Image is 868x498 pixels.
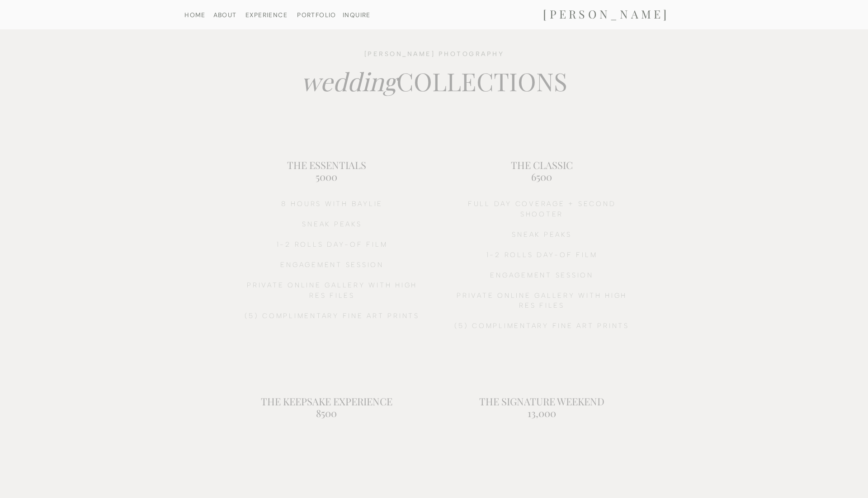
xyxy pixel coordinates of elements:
i: wedding [301,64,396,98]
a: PORTFOLIO [293,12,340,18]
h2: full day coverage + second shooter sneak peaks 1-2 ROLLS DAY-OF FILM ENGAGEMENT SESSION PRIVATE O... [450,199,634,362]
a: [PERSON_NAME] [515,7,697,22]
a: INQUIRE [340,12,373,18]
h2: THE ESSENTIALS 5000 [253,159,400,171]
h2: 8 HOURS witH BAYLIE sneak peaks 1-2 ROLLS DAY-OF FILM ENGAGEMENT SESSION PRIVATE ONLINE GALLERY W... [240,199,424,362]
a: HOME [172,12,218,18]
h2: THE SIGNATURE WEEKEND 13,000 [468,395,615,408]
h3: [PERSON_NAME] PHOTOGRAPHY [332,48,537,59]
h2: THE CLASSIC 6500 [468,159,615,171]
a: EXPERIENCE [243,12,290,18]
h2: COLLECTIONS [198,62,670,114]
a: ABOUT [202,12,248,18]
h2: THE KEEPSAKE EXPERIENCE 8500 [253,395,400,408]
